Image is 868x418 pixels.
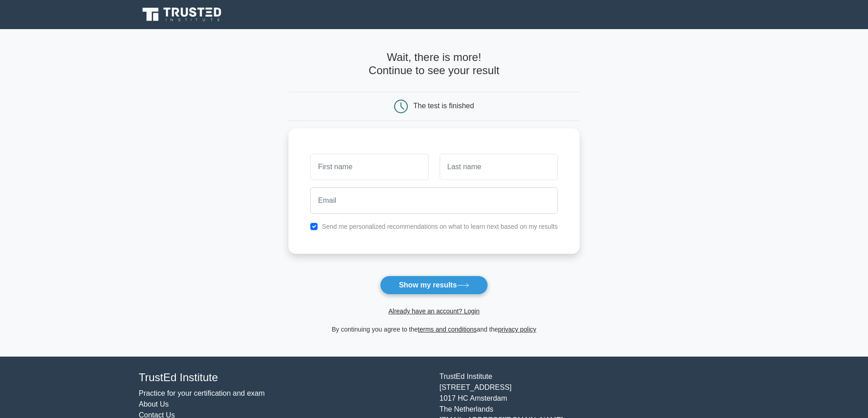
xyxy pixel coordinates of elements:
label: Send me personalized recommendations on what to learn next based on my results [322,223,558,230]
button: Show my results [380,276,488,295]
input: First name [310,154,428,180]
input: Email [310,187,558,214]
a: privacy policy [498,326,536,333]
h4: Wait, there is more! Continue to see your result [288,51,580,77]
h4: TrustEd Institute [139,371,429,384]
a: Already have an account? Login [388,307,479,315]
div: By continuing you agree to the and the [283,324,585,335]
div: The test is finished [413,102,474,110]
a: terms and conditions [418,326,477,333]
input: Last name [440,154,558,180]
a: About Us [139,400,169,408]
a: Practice for your certification and exam [139,389,265,397]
